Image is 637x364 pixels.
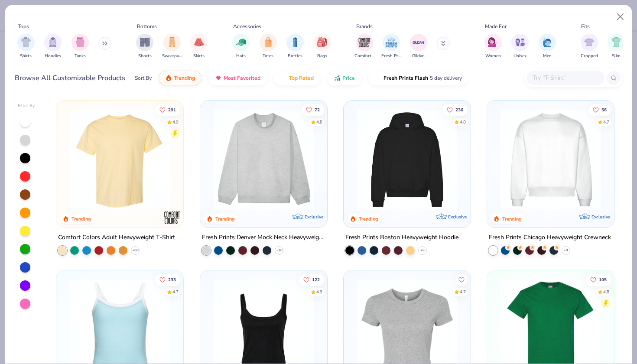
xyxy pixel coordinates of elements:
[215,75,222,81] img: most_fav.gif
[358,36,371,49] img: Comfort Colors Image
[455,274,468,286] button: Like
[381,34,401,59] div: filter for Fresh Prints
[21,37,31,47] img: Shirts Image
[299,274,324,286] button: Like
[155,104,180,116] button: Like
[236,37,246,47] img: Hats Image
[44,34,62,59] div: filter for Hoodies
[375,75,382,81] img: flash.gif
[539,34,556,59] div: filter for Men
[314,34,331,59] div: filter for Bags
[584,37,594,47] img: Cropped Image
[288,53,302,59] span: Bottles
[515,37,525,47] img: Unisex Image
[381,53,401,59] span: Fresh Prints
[314,107,319,112] span: 72
[232,34,250,59] button: filter button
[286,34,304,59] div: filter for Bottles
[539,34,556,59] button: filter button
[327,71,361,85] button: Price
[383,75,428,81] span: Fresh Prints Flash
[202,232,325,243] div: Fresh Prints Denver Mock Neck Heavyweight Sweatshirt
[412,36,425,49] img: Gildan Image
[410,34,427,59] div: filter for Gildan
[301,104,324,116] button: Like
[591,214,610,220] span: Exclusive
[194,37,204,47] img: Skirts Image
[543,53,552,59] span: Men
[511,34,529,59] div: filter for Unisex
[484,34,502,59] button: filter button
[586,274,611,286] button: Like
[612,53,621,59] span: Slim
[155,274,180,286] button: Like
[289,75,314,81] span: Top Rated
[581,53,598,59] span: Cropped
[442,104,468,116] button: Like
[193,53,205,59] span: Skirts
[58,232,175,243] div: Comfort Colors Adult Heavyweight T-Shirt
[172,119,179,125] div: 4.9
[165,75,172,81] img: trending.gif
[162,34,182,59] button: filter button
[305,214,323,220] span: Exclusive
[581,34,598,59] button: filter button
[290,37,300,47] img: Bottles Image
[136,34,153,59] div: filter for Shorts
[162,34,182,59] div: filter for Sweatpants
[190,34,208,59] button: filter button
[75,37,85,47] img: Tanks Image
[260,34,277,59] div: filter for Totes
[286,34,304,59] button: filter button
[15,73,125,83] div: Browse All Customizable Products
[20,53,32,59] span: Shirts
[345,232,458,243] div: Fresh Prints Boston Heavyweight Hoodie
[488,37,498,47] img: Women Image
[611,37,621,47] img: Slim Image
[601,107,607,112] span: 56
[132,248,139,253] span: + 60
[603,289,609,296] div: 4.8
[274,71,320,85] button: Top Rated
[136,34,153,59] button: filter button
[316,289,322,296] div: 4.9
[316,119,322,125] div: 4.8
[581,34,598,59] div: filter for Cropped
[317,53,327,59] span: Bags
[168,278,176,282] span: 233
[581,23,590,30] div: Fits
[588,104,611,116] button: Like
[608,34,625,59] div: filter for Slim
[232,34,250,59] div: filter for Hats
[412,53,425,59] span: Gildan
[496,109,605,210] img: 1358499d-a160-429c-9f1e-ad7a3dc244c9
[511,34,529,59] button: filter button
[455,107,463,112] span: 236
[420,248,425,253] span: + 9
[190,34,208,59] div: filter for Skirts
[603,119,609,125] div: 4.7
[140,37,150,47] img: Shorts Image
[532,73,598,83] input: Try "T-Shirt"
[167,37,177,47] img: Sweatpants Image
[137,23,157,30] div: Bottoms
[317,37,327,47] img: Bags Image
[168,107,176,112] span: 291
[18,23,29,30] div: Tops
[489,232,611,243] div: Fresh Prints Chicago Heavyweight Crewneck
[138,53,152,59] span: Shorts
[263,53,273,59] span: Totes
[18,103,35,109] div: Filter By
[172,289,179,296] div: 4.7
[599,278,607,282] span: 105
[17,34,35,59] div: filter for Shirts
[381,34,401,59] button: filter button
[164,209,181,226] img: Comfort Colors logo
[368,71,468,85] button: Fresh Prints Flash5 day delivery
[236,53,246,59] span: Hats
[174,75,195,81] span: Trending
[276,248,282,253] span: + 10
[460,289,466,296] div: 4.7
[263,37,273,47] img: Totes Image
[385,36,398,49] img: Fresh Prints Image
